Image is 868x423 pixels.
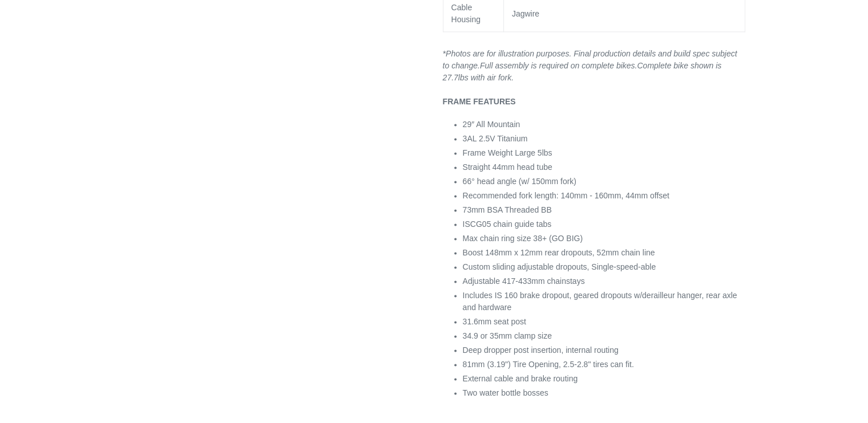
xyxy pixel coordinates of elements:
[463,345,619,355] span: Deep dropper post insertion, internal routing
[443,49,737,82] em: *Photos are for illustration purposes. Final production details and build spec subject to change.
[463,374,578,383] span: External cable and brake routing
[463,387,745,399] li: Two water bottle bosses
[443,61,722,82] span: Full assembly is required on complete bikes. Complete bike shown is 27.7lbs with air fork.
[463,219,552,229] span: ISCG05 chain guide tabs
[463,177,576,186] span: 66° head angle (w/ 150mm fork)
[463,331,552,340] span: 34.9 or 35mm clamp size
[463,162,552,172] span: Straight 44mm head tube
[463,276,585,286] span: Adjustable 417-433mm chainstays
[443,97,516,106] b: FRAME FEATURES
[463,360,634,369] span: 81mm (3.19") Tire Opening, 2.5-2.8" tires can fit.
[463,148,552,157] span: Frame Weight Large 5lbs
[463,234,583,243] span: Max chain ring size 38+ (GO BIG)
[463,120,520,129] span: 29″ All Mountain
[463,191,669,200] span: Recommended fork length: 140mm - 160mm, 44mm offset
[463,317,526,326] span: 31.6mm seat post
[463,134,528,143] span: 3AL 2.5V Titanium
[463,248,655,257] span: Boost 148mm x 12mm rear dropouts, 52mm chain line
[463,291,737,312] span: Includes IS 160 brake dropout, geared dropouts w/derailleur hanger, rear axle and hardware
[463,261,745,273] li: Custom sliding adjustable dropouts, Single-speed-able
[463,205,552,214] span: 73mm BSA Threaded BB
